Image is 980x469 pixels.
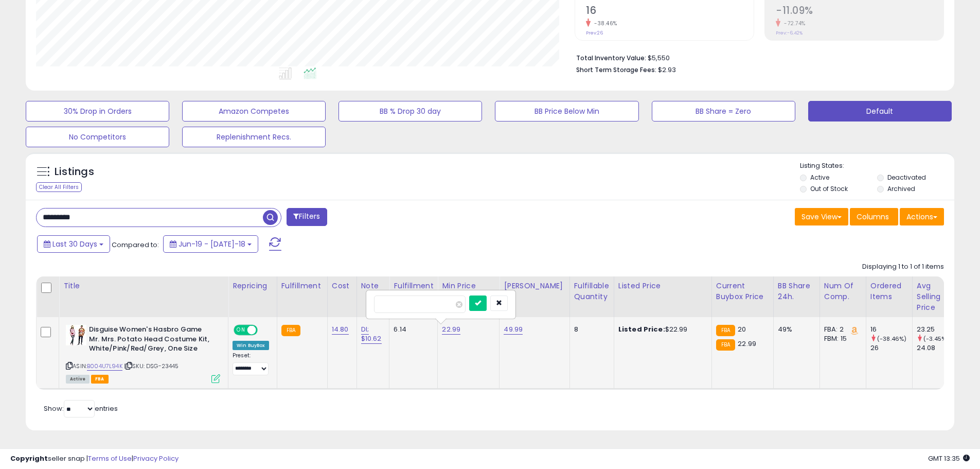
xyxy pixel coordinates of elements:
[716,325,735,336] small: FBA
[870,325,912,334] div: 16
[281,325,300,336] small: FBA
[850,208,898,225] button: Columns
[44,404,118,413] span: Show: entries
[810,173,829,182] label: Active
[233,281,273,291] div: Repricing
[716,339,735,351] small: FBA
[824,334,858,343] div: FBM: 15
[332,281,352,291] div: Cost
[66,325,220,382] div: ASIN:
[504,281,565,291] div: [PERSON_NAME]
[338,101,482,121] button: BB % Drop 30 day
[256,326,273,335] span: OFF
[586,30,603,36] small: Prev: 26
[928,454,970,463] span: 2025-08-18 13:35 GMT
[10,454,179,464] div: seller snap | |
[36,182,82,192] div: Clear All Filters
[857,212,889,222] span: Columns
[124,362,179,370] span: | SKU: DSG-23445
[66,325,86,345] img: 51Ww9qj1tDL._SL40_.jpg
[112,240,159,250] span: Compared to:
[776,5,943,19] h2: -11.09%
[780,20,806,27] small: -72.74%
[52,239,97,249] span: Last 30 Days
[442,281,495,291] div: Min Price
[887,173,926,182] label: Deactivated
[26,101,169,121] button: 30% Drop in Orders
[233,341,269,350] div: Win BuyBox
[778,281,815,302] div: BB Share 24h.
[586,5,754,19] h2: 16
[182,101,326,121] button: Amazon Competes
[394,281,433,302] div: Fulfillment Cost
[88,454,132,463] a: Terms of Use
[870,281,908,302] div: Ordered Items
[287,208,327,226] button: Filters
[795,208,848,225] button: Save View
[776,30,803,36] small: Prev: -6.42%
[716,281,769,302] div: Current Buybox Price
[182,127,326,147] button: Replenishment Recs.
[923,335,949,343] small: (-3.45%)
[574,281,610,302] div: Fulfillable Quantity
[55,165,94,179] h5: Listings
[89,325,214,356] b: Disguise Women's Hasbro Game Mr. Mrs. Potato Head Costume Kit, White/Pink/Red/Grey, One Size
[618,324,665,334] b: Listed Price:
[778,325,812,334] div: 49%
[91,375,109,384] span: FBA
[442,324,460,335] a: 22.99
[87,362,122,371] a: B004U7L94K
[233,352,269,375] div: Preset:
[591,20,617,27] small: -38.46%
[26,127,169,147] button: No Competitors
[576,65,656,74] b: Short Term Storage Fees:
[808,101,952,121] button: Default
[361,324,382,344] a: DI; $10.62
[738,324,746,334] span: 20
[576,51,936,63] li: $5,550
[917,343,958,353] div: 24.08
[332,324,349,335] a: 14.80
[504,324,523,335] a: 49.99
[361,281,385,291] div: Note
[658,65,676,75] span: $2.93
[163,235,258,253] button: Jun-19 - [DATE]-18
[179,239,245,249] span: Jun-19 - [DATE]-18
[810,184,848,193] label: Out of Stock
[618,325,704,334] div: $22.99
[824,325,858,334] div: FBA: 2
[574,325,606,334] div: 8
[917,281,954,313] div: Avg Selling Price
[862,262,944,272] div: Displaying 1 to 1 of 1 items
[652,101,795,121] button: BB Share = Zero
[133,454,179,463] a: Privacy Policy
[37,235,110,253] button: Last 30 Days
[917,325,958,334] div: 23.25
[870,343,912,353] div: 26
[800,161,954,171] p: Listing States:
[824,281,862,302] div: Num of Comp.
[10,454,48,463] strong: Copyright
[738,339,756,349] span: 22.99
[576,54,646,62] b: Total Inventory Value:
[618,281,707,291] div: Listed Price
[235,326,247,335] span: ON
[281,281,323,291] div: Fulfillment
[66,375,90,384] span: All listings currently available for purchase on Amazon
[900,208,944,225] button: Actions
[495,101,638,121] button: BB Price Below Min
[887,184,915,193] label: Archived
[877,335,906,343] small: (-38.46%)
[394,325,430,334] div: 6.14
[63,281,224,291] div: Title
